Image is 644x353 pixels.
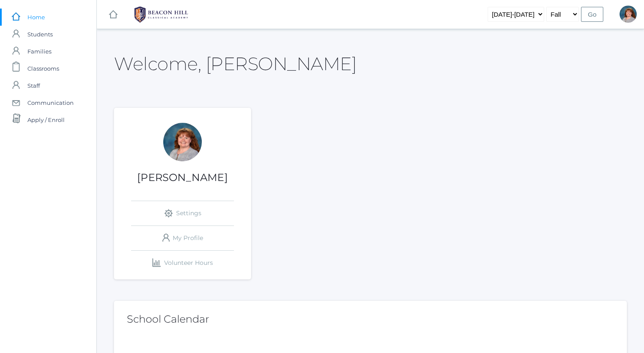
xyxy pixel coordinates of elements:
[27,26,53,43] span: Students
[131,201,234,225] a: Settings
[163,123,202,161] div: Sarah Bence
[27,60,59,77] span: Classrooms
[27,94,74,111] span: Communication
[114,54,356,74] h2: Welcome, [PERSON_NAME]
[114,172,251,183] h1: [PERSON_NAME]
[27,77,40,94] span: Staff
[27,43,51,60] span: Families
[127,314,614,325] h2: School Calendar
[27,9,45,26] span: Home
[27,111,65,128] span: Apply / Enroll
[129,4,193,25] img: BHCALogos-05-308ed15e86a5a0abce9b8dd61676a3503ac9727e845dece92d48e8588c001991.png
[131,226,234,250] a: My Profile
[131,251,234,275] a: Volunteer Hours
[620,6,637,23] div: Sarah Bence
[581,7,603,22] input: Go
